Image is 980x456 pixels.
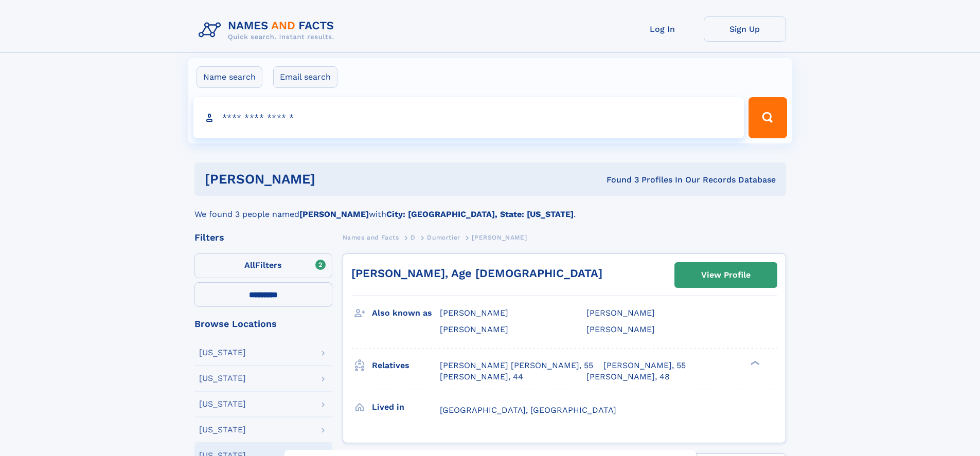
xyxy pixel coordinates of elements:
[675,263,777,287] a: View Profile
[603,360,686,371] a: [PERSON_NAME], 55
[193,97,744,138] input: search input
[194,319,332,329] div: Browse Locations
[273,66,337,88] label: Email search
[440,371,523,382] a: [PERSON_NAME], 44
[343,231,399,244] a: Names and Facts
[586,371,670,382] a: [PERSON_NAME], 48
[749,97,787,138] button: Search Button
[372,398,440,416] h3: Lived in
[427,234,460,241] span: Dumortier
[199,400,246,408] div: [US_STATE]
[194,233,332,242] div: Filters
[440,360,593,371] a: [PERSON_NAME] [PERSON_NAME], 55
[299,209,369,219] b: [PERSON_NAME]
[199,374,246,382] div: [US_STATE]
[748,359,760,366] div: ❯
[205,173,461,186] h1: [PERSON_NAME]
[701,263,751,287] div: View Profile
[194,253,332,278] label: Filters
[372,357,440,374] h3: Relatives
[372,304,440,322] h3: Also known as
[199,349,246,357] div: [US_STATE]
[351,267,602,280] a: [PERSON_NAME], Age [DEMOGRAPHIC_DATA]
[440,324,508,334] span: [PERSON_NAME]
[197,66,262,88] label: Name search
[427,231,460,244] a: Dumortier
[411,231,416,244] a: D
[244,260,255,270] span: All
[386,209,574,219] b: City: [GEOGRAPHIC_DATA], State: [US_STATE]
[411,234,416,241] span: D
[586,324,655,334] span: [PERSON_NAME]
[461,174,776,186] div: Found 3 Profiles In Our Records Database
[472,234,527,241] span: [PERSON_NAME]
[440,308,508,318] span: [PERSON_NAME]
[194,196,786,221] div: We found 3 people named with .
[440,405,616,415] span: [GEOGRAPHIC_DATA], [GEOGRAPHIC_DATA]
[194,16,343,44] img: Logo Names and Facts
[199,426,246,434] div: [US_STATE]
[586,308,655,318] span: [PERSON_NAME]
[621,16,704,42] a: Log In
[704,16,786,42] a: Sign Up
